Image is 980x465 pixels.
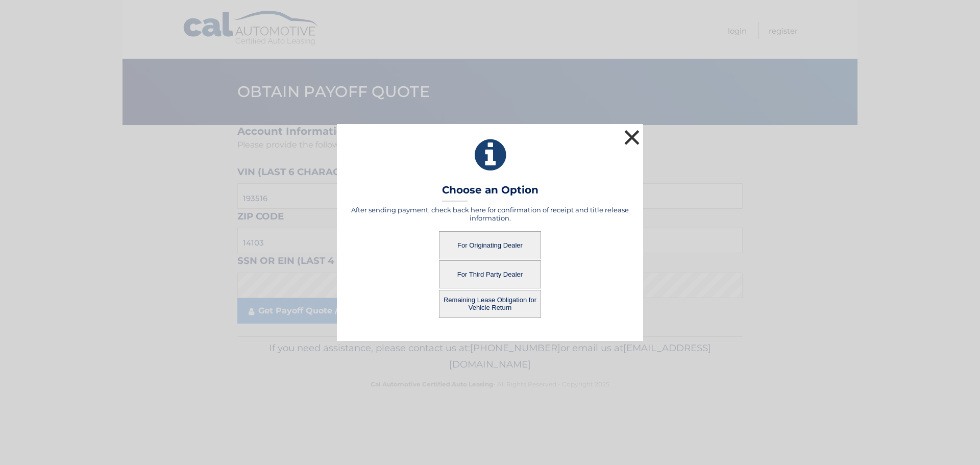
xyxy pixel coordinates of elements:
button: × [622,127,642,148]
h5: After sending payment, check back here for confirmation of receipt and title release information. [350,206,630,222]
button: For Originating Dealer [439,231,541,259]
button: For Third Party Dealer [439,260,541,288]
h3: Choose an Option [442,184,538,202]
button: Remaining Lease Obligation for Vehicle Return [439,290,541,318]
